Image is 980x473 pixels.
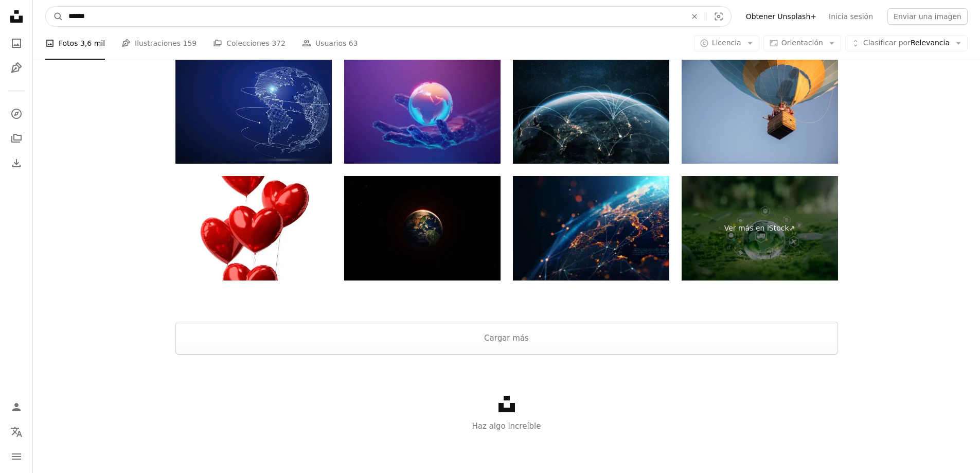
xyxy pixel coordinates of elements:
button: Idioma [6,422,27,442]
a: Colecciones 372 [213,27,286,60]
a: Colecciones [6,128,27,149]
button: Buscar en Unsplash [46,7,63,26]
span: Orientación [781,39,823,47]
img: Familia En Globo Aerostático Contra Cielo Despejado [682,60,838,164]
button: Menú [6,446,27,467]
a: Obtener Unsplash+ [740,8,823,25]
img: Red heart balloons [175,176,332,281]
span: Clasificar por [863,39,911,47]
a: Inicia sesión [823,8,879,25]
span: 159 [183,38,197,49]
form: Encuentra imágenes en todo el sitio [45,6,732,27]
button: Clasificar porRelevancia [845,35,968,51]
img: Noche planeta tierra países asiáticos con líneas de luz de comunicación y conexión. Negocios y fi... [513,60,669,164]
a: Fotos [6,33,27,54]
p: Haz algo increíble [33,420,980,432]
a: Inicio — Unsplash [6,6,27,29]
button: Cargar más [175,322,838,355]
button: Borrar [683,7,706,26]
a: Ver más en iStock↗ [682,176,838,281]
a: Historial de descargas [6,153,27,173]
button: Enviar una imagen [887,8,968,25]
span: Licencia [712,39,741,47]
button: Licencia [694,35,759,51]
span: Relevancia [863,38,950,48]
img: Sphere of nightly earth, star and galaxy planet in outer space. city lights on planet. concept on... [344,176,501,281]
span: 63 [349,38,358,49]
img: El mapa del mundo digital dinámico enfatiza Europa Occidental, continental para la red global imp... [513,176,669,281]
a: Iniciar sesión / Registrarse [6,397,27,417]
button: Orientación [763,35,841,51]
img: world map with globe [175,60,332,164]
a: Usuarios 63 [302,27,358,60]
button: Búsqueda visual [706,7,731,26]
span: 372 [272,38,286,49]
a: Ilustraciones 159 [121,27,197,60]
img: Icono 3d del globo terráqueo con los continentes de África y Eurasia en la parte delantera sobre ... [344,60,501,164]
a: Ilustraciones [6,58,27,78]
a: Explorar [6,103,27,124]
